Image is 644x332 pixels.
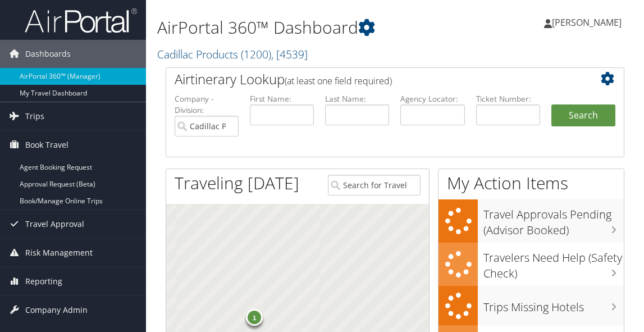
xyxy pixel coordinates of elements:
[439,171,624,195] h1: My Action Items
[483,294,624,315] h3: Trips Missing Hotels
[271,47,308,62] span: , [ 4539 ]
[25,131,68,159] span: Book Travel
[25,239,93,267] span: Risk Management
[400,93,464,104] label: Agency Locator:
[157,16,474,39] h1: AirPortal 360™ Dashboard
[552,16,622,29] span: [PERSON_NAME]
[246,309,263,326] div: 1
[328,175,421,195] input: Search for Traveler
[25,210,84,238] span: Travel Approval
[241,47,271,62] span: ( 1200 )
[175,70,577,89] h2: Airtinerary Lookup
[250,93,314,104] label: First Name:
[285,75,392,87] span: (at least one field required)
[483,244,624,281] h3: Travelers Need Help (Safety Check)
[439,199,624,243] a: Travel Approvals Pending (Advisor Booked)
[551,104,615,127] button: Search
[175,171,299,195] h1: Traveling [DATE]
[25,267,62,295] span: Reporting
[25,102,44,130] span: Trips
[157,47,308,62] a: Cadillac Products
[483,201,624,238] h3: Travel Approvals Pending (Advisor Booked)
[25,296,88,324] span: Company Admin
[476,93,540,104] label: Ticket Number:
[175,93,239,116] label: Company - Division:
[544,6,633,39] a: [PERSON_NAME]
[439,243,624,286] a: Travelers Need Help (Safety Check)
[25,7,137,34] img: airportal-logo.png
[25,40,71,68] span: Dashboards
[325,93,389,104] label: Last Name:
[439,286,624,326] a: Trips Missing Hotels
